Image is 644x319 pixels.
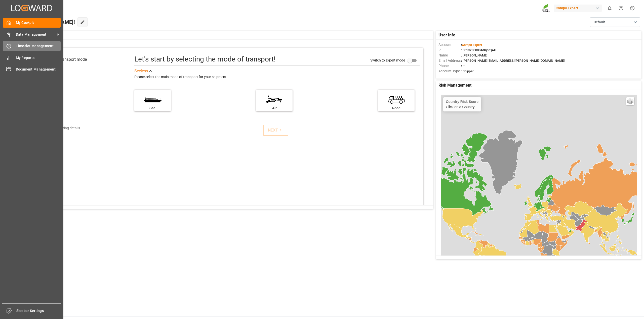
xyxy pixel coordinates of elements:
img: Screenshot%202023-09-29%20at%2010.02.21.png_1712312052.png [542,4,550,13]
span: : [461,43,482,47]
button: Help Center [615,3,627,14]
span: Email Address [438,58,461,63]
span: Sidebar Settings [16,308,61,313]
div: Click on a Country [446,100,478,109]
span: Phone [438,63,461,69]
span: : [PERSON_NAME][EMAIL_ADDRESS][PERSON_NAME][DOMAIN_NAME] [461,59,565,62]
span: : 0019Y000004dKyPQAU [461,48,496,52]
span: Risk Management [438,82,471,88]
span: User Info [438,32,455,38]
div: Road [381,105,412,111]
span: : Shipper [461,69,474,73]
span: Timeslot Management [16,43,61,49]
div: NEXT [268,127,283,133]
span: Data Management [16,32,56,37]
span: My Reports [16,55,61,60]
h4: Country Risk Score [446,100,478,104]
button: open menu [590,17,640,27]
div: Add shipping details [49,125,80,131]
div: Air [259,105,290,111]
span: Name [438,53,461,58]
div: See less [134,68,148,74]
div: Select transport mode [48,56,87,62]
a: My Reports [3,53,61,62]
button: NEXT [263,125,288,136]
button: show 0 new notifications [604,3,615,14]
div: Compo Expert [554,5,602,12]
span: Switch to expert mode [370,58,405,62]
a: Layers [626,97,634,105]
span: Compo Expert [462,43,482,47]
span: Default [594,20,605,25]
span: Id [438,47,461,53]
button: Compo Expert [554,3,604,13]
span: : — [461,64,465,68]
span: My Cockpit [16,20,61,25]
a: Document Management [3,65,61,74]
span: : [PERSON_NAME] [461,53,488,57]
span: Document Management [16,67,61,72]
a: My Cockpit [3,18,61,28]
div: Sea [137,105,168,111]
div: Let's start by selecting the mode of transport! [134,54,275,65]
div: Please select the main mode of transport for your shipment. [134,74,420,80]
a: Timeslot Management [3,41,61,51]
span: Account [438,42,461,47]
span: Account Type [438,69,461,74]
